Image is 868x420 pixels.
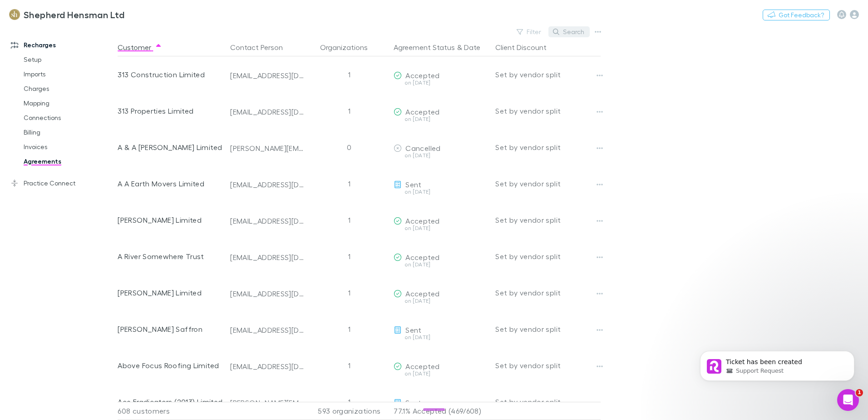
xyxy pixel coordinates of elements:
div: 1 [308,384,390,420]
img: Shepherd Hensman Ltd's Logo [9,9,20,20]
button: Got Feedback? [763,10,830,20]
button: Organizations [320,38,379,56]
span: Sent [405,180,421,189]
span: Sent [405,325,421,334]
div: 1 [308,202,390,238]
div: on [DATE] [394,298,488,304]
button: Agreement Status [394,38,455,56]
div: Set by vendor split [495,384,601,420]
div: on [DATE] [394,371,488,376]
div: 1 [308,311,390,347]
a: Mapping [15,96,123,110]
a: Practice Connect [2,176,123,190]
div: [PERSON_NAME][EMAIL_ADDRESS][DOMAIN_NAME] [230,398,305,407]
div: Ace Eradicators (2013) Limited [118,384,223,420]
div: 593 organizations [308,402,390,420]
div: [EMAIL_ADDRESS][DOMAIN_NAME] [230,71,305,80]
div: 1 [308,238,390,275]
iframe: Intercom notifications message [686,332,868,395]
div: A River Somewhere Trust [118,238,223,275]
div: Set by vendor split [495,202,601,238]
a: Imports [15,67,123,81]
div: 1 [308,56,390,93]
a: Agreements [15,154,123,169]
div: Set by vendor split [495,311,601,347]
div: [EMAIL_ADDRESS][DOMAIN_NAME] [230,289,305,298]
a: Recharges [2,38,123,52]
span: Accepted [405,289,439,298]
button: Customer [118,38,162,56]
div: A A Earth Movers Limited [118,165,223,202]
div: on [DATE] [394,189,488,195]
button: Filter [512,26,547,37]
div: [PERSON_NAME] Limited [118,275,223,311]
div: [EMAIL_ADDRESS][DOMAIN_NAME] [230,180,305,189]
div: Set by vendor split [495,93,601,129]
a: Setup [15,52,123,67]
div: Set by vendor split [495,238,601,275]
div: on [DATE] [394,116,488,122]
div: 313 Properties Limited [118,93,223,129]
button: Date [464,38,480,56]
div: 0 [308,129,390,165]
div: Set by vendor split [495,56,601,93]
div: on [DATE] [394,335,488,340]
span: Accepted [405,71,439,80]
span: Accepted [405,253,439,261]
div: Set by vendor split [495,347,601,384]
div: [EMAIL_ADDRESS][DOMAIN_NAME] [230,253,305,262]
a: Billing [15,125,123,140]
span: Accepted [405,107,439,116]
div: 1 [308,93,390,129]
div: on [DATE] [394,80,488,85]
div: 608 customers [118,402,227,420]
div: & [394,38,488,56]
button: Search [548,26,590,37]
div: A & A [PERSON_NAME] Limited [118,129,223,165]
span: Accepted [405,216,439,225]
iframe: Intercom live chat [837,389,859,411]
div: Set by vendor split [495,165,601,202]
div: [EMAIL_ADDRESS][DOMAIN_NAME] [230,325,305,335]
span: Accepted [405,362,439,370]
div: on [DATE] [394,262,488,267]
div: on [DATE] [394,153,488,158]
button: Client Discount [495,38,557,56]
h3: Shepherd Hensman Ltd [24,9,124,20]
span: Sent [405,398,421,407]
div: 313 Construction Limited [118,56,223,93]
div: [PERSON_NAME] Saffron [118,311,223,347]
a: Invoices [15,140,123,154]
div: on [DATE] [394,225,488,231]
a: Charges [15,81,123,96]
div: 1 [308,347,390,384]
div: [EMAIL_ADDRESS][DOMAIN_NAME] [230,107,305,116]
div: Set by vendor split [495,275,601,311]
a: Shepherd Hensman Ltd [4,4,130,25]
span: Cancelled [405,144,440,152]
div: [EMAIL_ADDRESS][DOMAIN_NAME] [230,216,305,225]
div: Set by vendor split [495,129,601,165]
div: Above Focus Roofing Limited [118,347,223,384]
div: [PERSON_NAME][EMAIL_ADDRESS][DOMAIN_NAME] [230,144,305,153]
div: 1 [308,275,390,311]
span: 1 [856,389,863,396]
p: 77.1% Accepted (469/608) [394,402,488,420]
button: Contact Person [230,38,294,56]
a: Connections [15,110,123,125]
div: 1 [308,165,390,202]
div: [PERSON_NAME] Limited [118,202,223,238]
div: [EMAIL_ADDRESS][DOMAIN_NAME] [230,362,305,371]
